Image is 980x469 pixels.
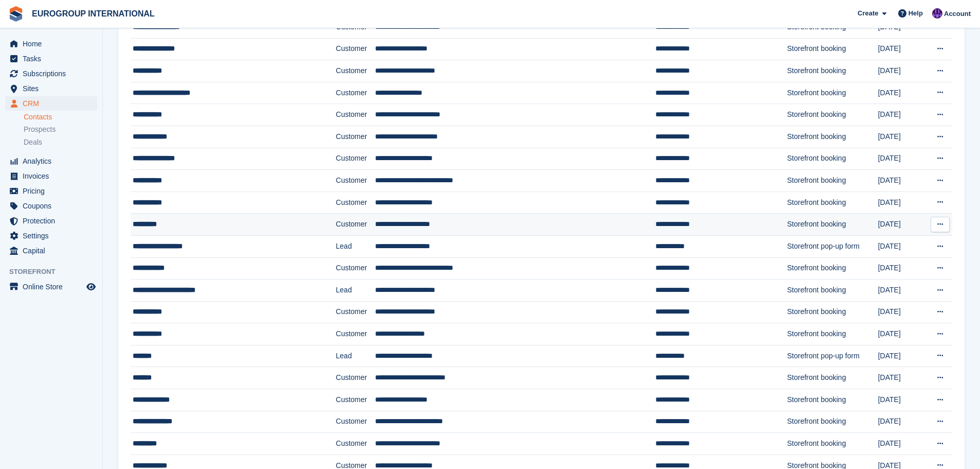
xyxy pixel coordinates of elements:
[5,280,97,294] a: menu
[5,214,97,228] a: menu
[336,301,375,323] td: Customer
[24,137,97,148] a: Deals
[878,257,925,280] td: [DATE]
[878,214,925,236] td: [DATE]
[787,82,878,104] td: Storefront booking
[24,137,42,147] span: Deals
[878,280,925,302] td: [DATE]
[23,214,84,228] span: Protection
[878,148,925,170] td: [DATE]
[878,323,925,345] td: [DATE]
[787,389,878,411] td: Storefront booking
[878,345,925,367] td: [DATE]
[336,235,375,257] td: Lead
[787,301,878,323] td: Storefront booking
[23,169,84,183] span: Invoices
[23,154,84,168] span: Analytics
[944,9,971,19] span: Account
[787,235,878,257] td: Storefront pop-up form
[23,199,84,213] span: Coupons
[23,280,84,294] span: Online Store
[787,367,878,389] td: Storefront booking
[336,148,375,170] td: Customer
[336,82,375,104] td: Customer
[787,60,878,82] td: Storefront booking
[24,112,97,122] a: Contacts
[787,126,878,148] td: Storefront booking
[24,124,97,135] a: Prospects
[878,38,925,60] td: [DATE]
[787,345,878,367] td: Storefront pop-up form
[336,280,375,302] td: Lead
[336,323,375,345] td: Customer
[787,323,878,345] td: Storefront booking
[858,8,878,19] span: Create
[8,6,24,22] img: stora-icon-8386f47178a22dfd0bd8f6a31ec36ba5ce8667c1dd55bd0f319d3a0aa187defe.svg
[5,199,97,213] a: menu
[787,214,878,236] td: Storefront booking
[787,104,878,126] td: Storefront booking
[24,125,56,134] span: Prospects
[23,244,84,258] span: Capital
[9,267,102,277] span: Storefront
[23,96,84,111] span: CRM
[23,229,84,243] span: Settings
[878,433,925,455] td: [DATE]
[787,411,878,433] td: Storefront booking
[5,169,97,183] a: menu
[336,192,375,214] td: Customer
[23,51,84,66] span: Tasks
[787,192,878,214] td: Storefront booking
[878,60,925,82] td: [DATE]
[878,389,925,411] td: [DATE]
[787,280,878,302] td: Storefront booking
[5,229,97,243] a: menu
[5,66,97,81] a: menu
[5,244,97,258] a: menu
[932,8,942,19] img: Calvin Tickner
[5,37,97,51] a: menu
[878,367,925,389] td: [DATE]
[878,82,925,104] td: [DATE]
[787,38,878,60] td: Storefront booking
[878,170,925,192] td: [DATE]
[23,37,84,51] span: Home
[5,81,97,96] a: menu
[878,104,925,126] td: [DATE]
[336,389,375,411] td: Customer
[336,60,375,82] td: Customer
[5,154,97,168] a: menu
[878,192,925,214] td: [DATE]
[85,281,97,293] a: Preview store
[5,51,97,66] a: menu
[878,411,925,433] td: [DATE]
[787,257,878,280] td: Storefront booking
[336,170,375,192] td: Customer
[787,170,878,192] td: Storefront booking
[336,104,375,126] td: Customer
[336,411,375,433] td: Customer
[787,148,878,170] td: Storefront booking
[336,126,375,148] td: Customer
[336,214,375,236] td: Customer
[336,433,375,455] td: Customer
[908,8,923,19] span: Help
[23,66,84,81] span: Subscriptions
[336,367,375,389] td: Customer
[336,257,375,280] td: Customer
[336,38,375,60] td: Customer
[23,81,84,96] span: Sites
[787,433,878,455] td: Storefront booking
[28,5,159,22] a: EUROGROUP INTERNATIONAL
[878,301,925,323] td: [DATE]
[5,96,97,111] a: menu
[23,184,84,198] span: Pricing
[878,235,925,257] td: [DATE]
[336,345,375,367] td: Lead
[878,126,925,148] td: [DATE]
[5,184,97,198] a: menu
